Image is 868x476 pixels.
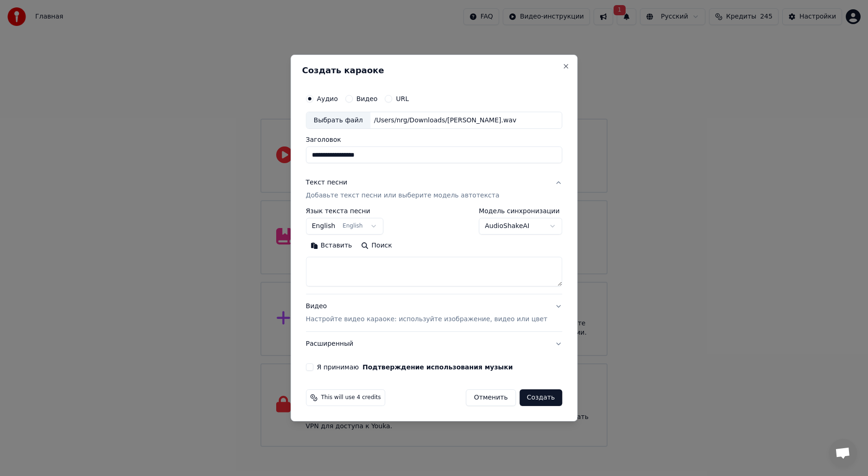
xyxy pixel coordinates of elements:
label: Язык текста песни [306,208,384,215]
label: Модель синхронизации [479,208,562,215]
button: Я принимаю [362,364,513,370]
div: Текст песниДобавьте текст песни или выберите модель автотекста [306,208,562,294]
div: /Users/nrg/Downloads/[PERSON_NAME].wav [370,116,520,125]
button: Создать [520,389,562,406]
span: This will use 4 credits [321,394,381,401]
h2: Создать караоке [302,66,566,75]
button: Поиск [357,239,397,254]
button: ВидеоНастройте видео караоке: используйте изображение, видео или цвет [306,295,562,332]
button: Текст песниДобавьте текст песни или выберите модель автотекста [306,171,562,208]
div: Текст песни [306,178,348,188]
button: Отменить [466,389,516,406]
label: URL [396,95,409,102]
div: Видео [306,302,547,324]
div: Выбрать файл [306,112,370,129]
button: Расширенный [306,332,562,356]
label: Видео [356,95,378,102]
label: Я принимаю [317,364,513,370]
p: Добавьте текст песни или выберите модель автотекста [306,191,500,201]
button: Вставить [306,239,357,254]
label: Аудио [317,95,338,102]
label: Заголовок [306,137,562,143]
p: Настройте видео караоке: используйте изображение, видео или цвет [306,315,547,324]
